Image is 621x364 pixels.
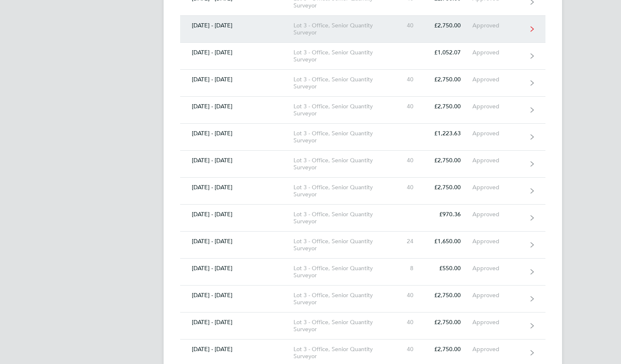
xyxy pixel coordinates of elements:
div: £2,750.00 [425,157,472,164]
div: £2,750.00 [425,184,472,191]
div: £550.00 [425,265,472,272]
a: [DATE] - [DATE]Lot 3 - Office, Senior Quantity Surveyor40£2,750.00Approved [180,16,545,43]
div: Approved [472,265,523,272]
div: Approved [472,238,523,245]
div: 40 [389,319,425,326]
div: Approved [472,103,523,110]
a: [DATE] - [DATE]Lot 3 - Office, Senior Quantity Surveyor£970.36Approved [180,205,545,232]
a: [DATE] - [DATE]Lot 3 - Office, Senior Quantity Surveyor40£2,750.00Approved [180,286,545,313]
div: Lot 3 - Office, Senior Quantity Surveyor [293,76,389,90]
div: Approved [472,292,523,299]
div: [DATE] - [DATE] [180,319,293,326]
div: Lot 3 - Office, Senior Quantity Surveyor [293,184,389,198]
div: Lot 3 - Office, Senior Quantity Surveyor [293,22,389,36]
div: 40 [389,103,425,110]
a: [DATE] - [DATE]Lot 3 - Office, Senior Quantity Surveyor24£1,650.00Approved [180,232,545,259]
div: 40 [389,157,425,164]
a: [DATE] - [DATE]Lot 3 - Office, Senior Quantity Surveyor40£2,750.00Approved [180,313,545,340]
div: £1,052.07 [425,49,472,56]
div: Lot 3 - Office, Senior Quantity Surveyor [293,49,389,63]
div: [DATE] - [DATE] [180,265,293,272]
div: 24 [389,238,425,245]
div: [DATE] - [DATE] [180,103,293,110]
div: [DATE] - [DATE] [180,346,293,353]
div: £2,750.00 [425,292,472,299]
div: Lot 3 - Office, Senior Quantity Surveyor [293,346,389,360]
div: £2,750.00 [425,319,472,326]
div: [DATE] - [DATE] [180,76,293,83]
div: Approved [472,346,523,353]
div: Lot 3 - Office, Senior Quantity Surveyor [293,292,389,306]
div: Lot 3 - Office, Senior Quantity Surveyor [293,211,389,225]
div: 8 [389,265,425,272]
div: [DATE] - [DATE] [180,238,293,245]
div: £1,650.00 [425,238,472,245]
div: Lot 3 - Office, Senior Quantity Surveyor [293,238,389,252]
div: Approved [472,157,523,164]
div: 40 [389,346,425,353]
div: Lot 3 - Office, Senior Quantity Surveyor [293,265,389,279]
div: Approved [472,130,523,137]
div: Lot 3 - Office, Senior Quantity Surveyor [293,319,389,333]
div: [DATE] - [DATE] [180,157,293,164]
div: Approved [472,76,523,83]
div: [DATE] - [DATE] [180,22,293,29]
div: £970.36 [425,211,472,218]
div: £2,750.00 [425,76,472,83]
a: [DATE] - [DATE]Lot 3 - Office, Senior Quantity Surveyor40£2,750.00Approved [180,151,545,178]
div: Lot 3 - Office, Senior Quantity Surveyor [293,130,389,144]
div: £2,750.00 [425,103,472,110]
div: £2,750.00 [425,346,472,353]
div: Approved [472,184,523,191]
a: [DATE] - [DATE]Lot 3 - Office, Senior Quantity Surveyor£1,052.07Approved [180,43,545,70]
div: 40 [389,76,425,83]
div: Approved [472,22,523,29]
a: [DATE] - [DATE]Lot 3 - Office, Senior Quantity Surveyor£1,223.63Approved [180,124,545,151]
div: [DATE] - [DATE] [180,184,293,191]
div: Approved [472,49,523,56]
div: [DATE] - [DATE] [180,292,293,299]
div: Lot 3 - Office, Senior Quantity Surveyor [293,103,389,117]
a: [DATE] - [DATE]Lot 3 - Office, Senior Quantity Surveyor40£2,750.00Approved [180,97,545,124]
div: Approved [472,211,523,218]
div: [DATE] - [DATE] [180,49,293,56]
div: 40 [389,22,425,29]
div: [DATE] - [DATE] [180,211,293,218]
a: [DATE] - [DATE]Lot 3 - Office, Senior Quantity Surveyor40£2,750.00Approved [180,70,545,97]
a: [DATE] - [DATE]Lot 3 - Office, Senior Quantity Surveyor40£2,750.00Approved [180,178,545,205]
div: Lot 3 - Office, Senior Quantity Surveyor [293,157,389,171]
div: Approved [472,319,523,326]
div: 40 [389,292,425,299]
a: [DATE] - [DATE]Lot 3 - Office, Senior Quantity Surveyor8£550.00Approved [180,259,545,286]
div: [DATE] - [DATE] [180,130,293,137]
div: £1,223.63 [425,130,472,137]
div: 40 [389,184,425,191]
div: £2,750.00 [425,22,472,29]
